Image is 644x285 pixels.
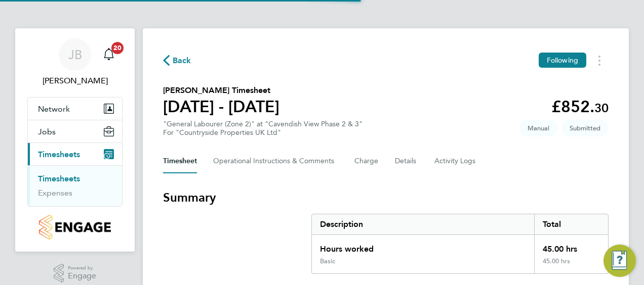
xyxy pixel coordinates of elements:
h3: Summary [163,189,609,206]
div: Basic [320,257,335,265]
div: Total [534,214,608,234]
button: Activity Logs [434,149,477,173]
button: Details [395,149,418,173]
button: Back [163,54,191,67]
a: Go to home page [27,215,123,240]
span: Following [547,56,578,65]
button: Charge [354,149,379,173]
span: Timesheets [38,150,80,159]
span: Back [173,55,191,67]
button: Engage Resource Center [603,245,636,277]
button: Timesheets Menu [590,53,609,68]
a: Powered byEngage [54,264,97,283]
button: Timesheet [163,149,197,173]
nav: Main navigation [15,28,135,252]
app-decimal: £852. [551,97,609,116]
div: "General Labourer (Zone 2)" at "Cavendish View Phase 2 & 3" [163,120,363,137]
a: 20 [99,38,119,71]
div: For "Countryside Properties UK Ltd" [163,128,363,137]
div: Hours worked [312,235,534,257]
button: Operational Instructions & Comments [213,149,338,173]
button: Jobs [28,120,122,142]
h1: [DATE] - [DATE] [163,97,279,117]
span: JB [68,48,82,61]
span: This timesheet was manually created. [519,120,557,136]
span: Engage [68,272,96,280]
div: 45.00 hrs [534,235,608,257]
img: countryside-properties-logo-retina.png [39,215,110,240]
div: Summary [311,214,609,274]
a: JB[PERSON_NAME] [27,38,123,87]
span: James Ballantyne [27,75,123,87]
span: Jobs [38,127,56,136]
button: Timesheets [28,143,122,165]
button: Following [539,53,586,68]
div: Timesheets [28,165,122,206]
div: Description [312,214,534,234]
a: Timesheets [38,174,80,183]
span: This timesheet is Submitted. [561,120,609,136]
button: Network [28,98,122,120]
a: Expenses [38,188,72,198]
span: 30 [594,101,609,115]
span: Network [38,104,70,114]
div: 45.00 hrs [534,257,608,273]
h2: [PERSON_NAME] Timesheet [163,84,279,97]
span: Powered by [68,264,96,272]
span: 20 [111,42,124,54]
